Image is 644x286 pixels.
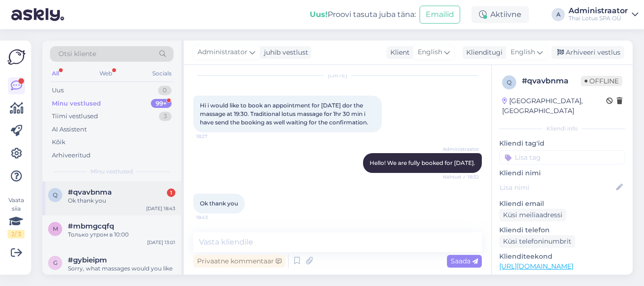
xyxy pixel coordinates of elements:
div: A [552,8,565,21]
div: [DATE] 13:01 [147,239,175,246]
div: Uus [52,86,64,95]
div: juhib vestlust [260,48,308,57]
div: [DATE] [193,71,482,80]
p: Kliendi telefon [499,225,625,235]
div: 99+ [151,99,172,108]
img: Askly Logo [8,48,25,66]
div: [GEOGRAPHIC_DATA], [GEOGRAPHIC_DATA] [502,96,606,116]
div: Arhiveeri vestlus [552,46,624,59]
span: m [53,225,58,232]
div: Socials [150,67,173,80]
div: Küsi meiliaadressi [499,209,566,221]
div: Ok thank you [68,196,175,205]
div: 2 / 3 [8,230,25,238]
div: Sorry, what massages would you like to book on 24.08? [68,264,175,281]
span: #qvavbnma [68,188,112,196]
p: Kliendi tag'id [499,139,625,148]
span: Minu vestlused [91,167,133,176]
span: q [53,191,58,198]
div: Administraator [569,7,628,15]
div: Thai Lotus SPA OÜ [569,15,628,22]
span: #mbmgcqfq [68,222,114,230]
span: Administraator [198,47,248,57]
div: Aktiivne [471,6,529,23]
b: Uus! [310,10,328,19]
div: Küsi telefoninumbrit [499,235,575,248]
span: Otsi kliente [58,49,96,59]
span: Administraator [443,146,479,153]
p: Vaata edasi ... [499,274,625,283]
p: Kliendi email [499,199,625,209]
p: Kliendi nimi [499,168,625,178]
span: #gybieipm [68,256,107,264]
div: 3 [159,112,172,121]
span: Hi i would like to book an appointment for [DATE] dor the massage at 19:30. Traditional lotus mas... [200,102,368,126]
span: English [418,47,442,57]
span: Hello! We are fully booked for [DATE]. [370,159,475,166]
div: 1 [167,188,175,197]
span: g [53,259,58,266]
span: Ok thank you [200,200,238,207]
span: Saada [451,257,478,265]
div: Vaata siia [8,196,25,238]
div: [DATE] 18:43 [146,205,175,212]
div: Klient [387,48,410,57]
span: Nähtud ✓ 18:32 [443,173,479,180]
div: Minu vestlused [52,99,101,108]
div: Klienditugi [462,48,503,57]
a: [URL][DOMAIN_NAME] [499,262,573,270]
div: Arhiveeritud [52,151,91,160]
div: Kliendi info [499,124,625,133]
button: Emailid [420,6,460,24]
input: Lisa tag [499,150,625,164]
div: Tiimi vestlused [52,112,98,121]
span: 18:43 [196,214,231,221]
span: q [507,79,512,86]
span: 18:27 [196,133,231,140]
p: Klienditeekond [499,252,625,261]
input: Lisa nimi [500,182,614,193]
a: AdministraatorThai Lotus SPA OÜ [569,7,638,22]
div: Proovi tasuta juba täna: [310,9,416,20]
div: 0 [158,86,172,95]
div: Web [98,67,114,80]
span: English [511,47,535,57]
div: Только утром в 10:00 [68,230,175,239]
div: Kõik [52,138,66,147]
div: # qvavbnma [522,75,581,87]
div: AI Assistent [52,125,87,134]
div: Privaatne kommentaar [193,255,285,268]
span: Offline [581,76,622,86]
div: All [50,67,61,80]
